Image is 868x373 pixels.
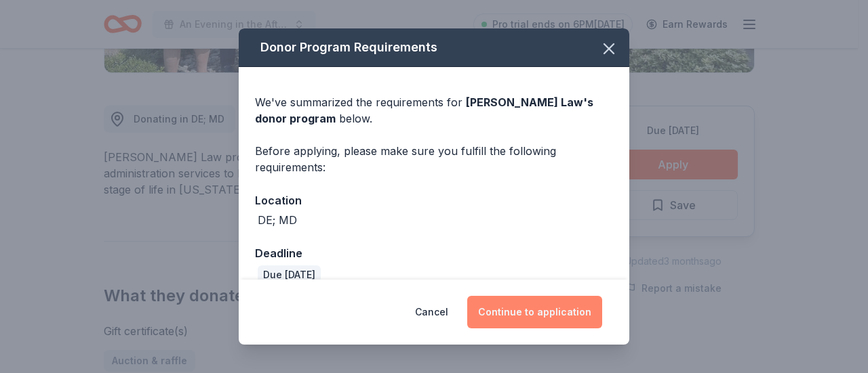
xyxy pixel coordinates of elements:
[239,28,629,67] div: Donor Program Requirements
[255,143,613,175] div: Before applying, please make sure you fulfill the following requirements:
[258,265,321,284] div: Due [DATE]
[467,296,602,328] button: Continue to application
[255,94,613,127] div: We've summarized the requirements for below.
[255,244,613,262] div: Deadline
[258,212,297,228] div: DE; MD
[255,192,613,209] div: Location
[415,296,448,328] button: Cancel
